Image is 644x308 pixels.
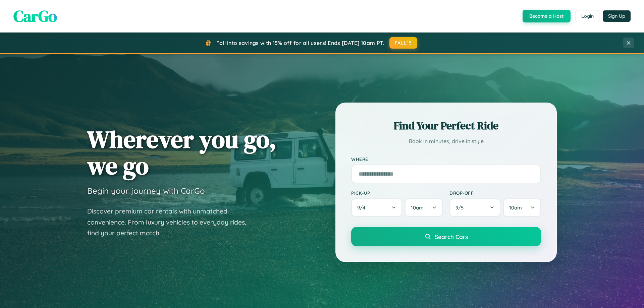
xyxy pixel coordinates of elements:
[13,5,57,27] span: CarGo
[351,190,443,196] label: Pick-up
[523,10,571,22] button: Become a Host
[351,136,541,146] p: Book in minutes, drive in style
[411,204,424,211] span: 10am
[449,190,541,196] label: Drop-off
[351,118,541,133] h2: Find Your Perfect Ride
[87,206,255,239] p: Discover premium car rentals with unmatched convenience. From luxury vehicles to everyday rides, ...
[351,156,541,162] label: Where
[435,233,468,240] span: Search Cars
[351,227,541,246] button: Search Cars
[389,37,418,49] button: FALL15
[509,204,522,211] span: 10am
[87,126,276,179] h1: Wherever you go, we go
[455,204,467,211] span: 9 / 5
[503,198,541,217] button: 10am
[357,204,369,211] span: 9 / 4
[576,10,599,22] button: Login
[603,10,631,22] button: Sign Up
[87,186,205,196] h3: Begin your journey with CarGo
[405,198,443,217] button: 10am
[351,198,402,217] button: 9/4
[449,198,500,217] button: 9/5
[216,40,384,46] span: Fall into savings with 15% off for all users! Ends [DATE] 10am PT.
